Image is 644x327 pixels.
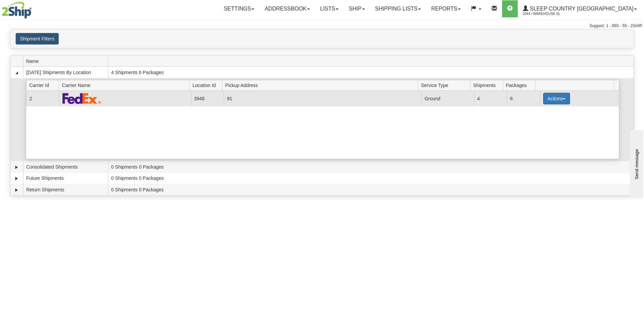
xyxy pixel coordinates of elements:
a: Lists [315,0,344,17]
img: FedEx Express® [62,93,102,104]
div: Send message [5,6,63,11]
a: Reports [426,0,466,17]
span: Carrier Name [62,80,189,90]
a: Shipping lists [370,0,426,17]
td: [DATE] Shipments By Location [23,67,108,78]
a: Collapse [13,69,20,76]
img: logo2044.jpg [2,2,32,19]
div: Support: 1 - 855 - 55 - 2SHIP [2,23,642,29]
span: Carrier Id [29,80,59,90]
span: Name [26,56,108,66]
span: Packages [506,80,536,90]
a: Expand [13,187,20,193]
td: 0 Shipments 0 Packages [108,184,633,195]
td: Consolidated Shipments [23,161,108,173]
a: Expand [13,175,20,182]
td: 2 [26,91,59,106]
td: 6 [507,91,540,106]
span: Sleep Country [GEOGRAPHIC_DATA] [528,6,633,12]
a: Expand [13,164,20,171]
span: Location Id [192,80,222,90]
a: Ship [344,0,370,17]
a: Settings [219,0,259,17]
td: 3948 [191,91,224,106]
a: Sleep Country [GEOGRAPHIC_DATA] 2044 / Warehouse 91 [518,0,642,17]
button: Shipment Filters [16,33,59,45]
td: 4 Shipments 6 Packages [108,67,633,78]
iframe: chat widget [628,129,643,198]
button: Actions [543,93,570,104]
span: Pickup Address [225,80,418,90]
td: Ground [421,91,474,106]
a: Addressbook [259,0,315,17]
span: Service Type [421,80,470,90]
td: 4 [474,91,507,106]
td: Return Shipments [23,184,108,195]
td: 0 Shipments 0 Packages [108,173,633,184]
td: 0 Shipments 0 Packages [108,161,633,173]
span: Shipments [473,80,503,90]
td: Future Shipments [23,173,108,184]
span: 2044 / Warehouse 91 [523,11,574,17]
td: 91 [224,91,421,106]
